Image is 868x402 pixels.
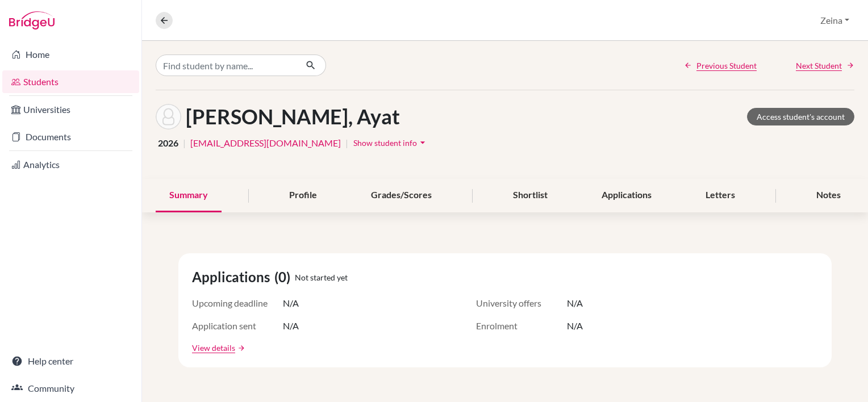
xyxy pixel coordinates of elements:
[192,319,283,333] span: Application sent
[357,179,445,212] div: Grades/Scores
[353,134,429,152] button: Show student infoarrow_drop_down
[2,350,139,372] a: Help center
[274,267,295,287] span: (0)
[2,153,139,176] a: Analytics
[295,271,348,283] span: Not started yet
[692,179,749,212] div: Letters
[476,296,567,310] span: University offers
[192,296,283,310] span: Upcoming deadline
[417,137,428,148] i: arrow_drop_down
[2,125,139,148] a: Documents
[796,60,854,72] a: Next Student
[183,136,186,150] span: |
[156,179,222,212] div: Summary
[190,136,341,150] a: [EMAIL_ADDRESS][DOMAIN_NAME]
[158,136,178,150] span: 2026
[567,296,583,310] span: N/A
[186,104,400,129] h1: [PERSON_NAME], Ayat
[2,98,139,121] a: Universities
[476,319,567,333] span: Enrolment
[588,179,665,212] div: Applications
[696,60,757,72] span: Previous Student
[345,136,348,150] span: |
[192,267,274,287] span: Applications
[803,179,854,212] div: Notes
[796,60,842,72] span: Next Student
[499,179,561,212] div: Shortlist
[815,10,854,31] button: Zeina
[747,108,854,125] a: Access student's account
[156,104,181,129] img: Ayat Al Dawoodi's avatar
[2,70,139,93] a: Students
[276,179,331,212] div: Profile
[156,55,297,76] input: Find student by name...
[283,296,299,310] span: N/A
[235,344,245,352] a: arrow_forward
[684,60,757,72] a: Previous Student
[567,319,583,333] span: N/A
[2,43,139,66] a: Home
[192,342,235,354] a: View details
[9,11,55,30] img: Bridge-U
[353,138,417,148] span: Show student info
[283,319,299,333] span: N/A
[2,377,139,400] a: Community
